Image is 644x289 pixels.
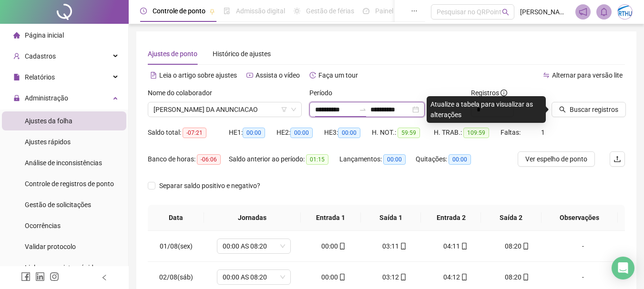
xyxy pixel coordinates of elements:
[294,8,300,14] span: sun
[525,154,587,164] span: Ver espelho de ponto
[555,241,611,251] div: -
[13,32,20,39] span: home
[160,242,193,250] span: 01/08(sex)
[148,88,218,98] label: Nome do colaborador
[309,88,338,98] label: Período
[416,154,482,165] div: Quitações:
[471,88,507,98] span: Registros
[276,127,324,138] div: HE 2:
[148,154,229,165] div: Banco de horas:
[520,7,570,17] span: [PERSON_NAME] - ARTHUZO
[309,72,316,79] span: history
[213,50,271,58] span: Histórico de ajustes
[291,107,296,112] span: down
[25,264,97,271] span: Link para registro rápido
[427,96,546,123] div: Atualize a tabela para visualizar as alterações
[197,154,221,165] span: -06:06
[148,50,197,58] span: Ajustes de ponto
[421,205,481,231] th: Entrada 2
[25,52,56,60] span: Cadastros
[25,243,76,250] span: Validar protocolo
[411,8,418,14] span: ellipsis
[460,274,468,280] span: mobile
[372,272,418,282] div: 03:12
[229,154,339,165] div: Saldo anterior ao período:
[13,53,20,60] span: user-add
[25,138,71,146] span: Ajustes rápidos
[148,205,204,231] th: Data
[140,8,147,14] span: clock-circle
[613,155,621,163] span: upload
[521,243,529,249] span: mobile
[559,106,566,113] span: search
[25,94,68,102] span: Administração
[153,7,205,15] span: Controle de ponto
[433,272,479,282] div: 04:12
[101,274,108,281] span: left
[25,180,114,188] span: Controle de registros de ponto
[494,241,540,251] div: 08:20
[570,104,618,115] span: Buscar registros
[236,7,285,15] span: Admissão digital
[552,102,626,117] button: Buscar registros
[463,128,489,138] span: 109:59
[311,272,357,282] div: 00:00
[229,127,276,138] div: HE 1:
[25,117,72,125] span: Ajustes da folha
[246,72,253,79] span: youtube
[256,71,300,79] span: Assista o vídeo
[224,8,230,14] span: file-done
[555,272,611,282] div: -
[25,201,91,209] span: Gestão de solicitações
[579,8,587,16] span: notification
[501,90,507,96] span: info-circle
[209,9,215,14] span: pushpin
[618,5,632,19] img: 48594
[159,273,193,281] span: 02/08(sáb)
[449,154,471,165] span: 00:00
[502,9,509,16] span: search
[148,127,229,138] div: Saldo total:
[372,241,418,251] div: 03:11
[338,274,346,280] span: mobile
[383,154,406,165] span: 00:00
[306,7,354,15] span: Gestão de férias
[25,222,61,229] span: Ocorrências
[25,159,102,167] span: Análise de inconsistências
[359,106,367,113] span: to
[25,31,64,39] span: Página inicial
[549,212,610,223] span: Observações
[359,106,367,113] span: swap-right
[35,272,45,281] span: linkedin
[494,272,540,282] div: 08:20
[433,241,479,251] div: 04:11
[50,272,59,281] span: instagram
[372,127,434,138] div: H. NOT.:
[399,274,407,280] span: mobile
[324,127,372,138] div: HE 3:
[460,243,468,249] span: mobile
[159,71,237,79] span: Leia o artigo sobre ajustes
[21,272,31,281] span: facebook
[223,270,285,284] span: 00:00 AS 08:20
[363,8,369,14] span: dashboard
[338,128,360,138] span: 00:00
[311,241,357,251] div: 00:00
[339,154,416,165] div: Lançamentos:
[552,71,623,79] span: Alternar para versão lite
[398,128,420,138] span: 59:59
[318,71,358,79] span: Faça um tour
[361,205,421,231] th: Saída 1
[518,151,595,167] button: Ver espelho de ponto
[375,7,412,15] span: Painel do DP
[542,205,618,231] th: Observações
[600,8,608,16] span: bell
[434,127,501,138] div: H. TRAB.:
[501,129,522,136] span: Faltas:
[541,129,545,136] span: 1
[481,205,541,231] th: Saída 2
[543,72,550,79] span: swap
[399,243,407,249] span: mobile
[243,128,265,138] span: 00:00
[204,205,301,231] th: Jornadas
